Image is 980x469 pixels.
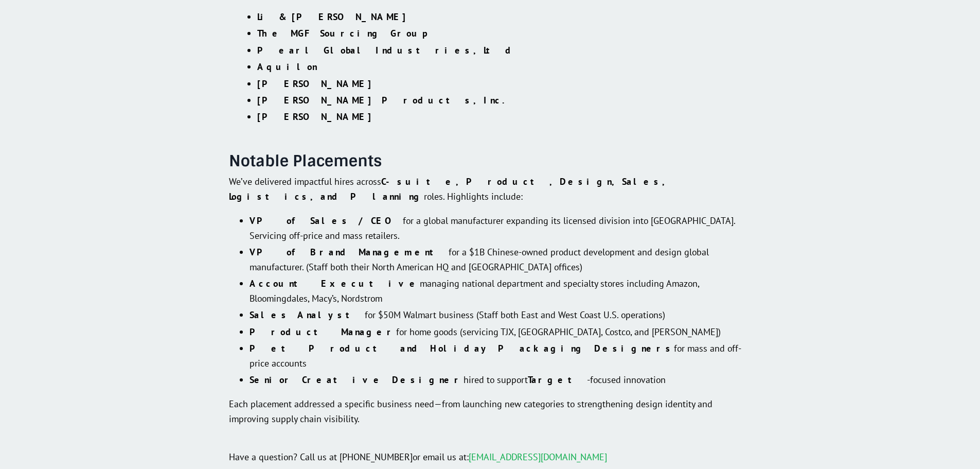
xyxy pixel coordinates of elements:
[250,214,751,244] li: for a global manufacturer expanding its licensed division into [GEOGRAPHIC_DATA]. Servicing off-p...
[257,61,317,73] strong: Aquilon
[257,78,373,90] strong: [PERSON_NAME]
[250,215,403,227] strong: VP of Sales / CEO
[250,326,396,338] strong: Product Manager
[250,341,751,371] li: for mass and off-price accounts
[229,451,413,463] span: Have a question? Call us at [PHONE_NUMBER]
[250,325,751,340] li: for home goods (servicing TJX, [GEOGRAPHIC_DATA], Costco, and [PERSON_NAME])
[250,373,751,388] li: hired to support -focused innovation
[528,374,587,386] strong: Target
[229,175,751,204] p: We’ve delivered impactful hires across roles. Highlights include:
[257,27,432,39] strong: The MGF Sourcing Group
[250,309,365,321] strong: Sales Analyst
[229,151,382,171] strong: Notable Placements
[257,11,408,23] strong: Li & [PERSON_NAME]
[229,176,664,202] strong: C-suite, Product, Design, Sales, Logistics, and Planning
[257,94,516,106] strong: [PERSON_NAME] Products, Inc.
[469,451,607,463] a: [EMAIL_ADDRESS][DOMAIN_NAME]
[229,397,751,441] p: Each placement addressed a specific business need—from launching new categories to strengthening ...
[413,451,469,463] span: or email us at:
[250,246,449,258] strong: VP of Brand Management
[250,374,464,386] strong: Senior Creative Designer
[257,111,373,123] strong: [PERSON_NAME]
[250,245,751,275] li: for a $1B Chinese-owned product development and design global manufacturer. (Staff both their Nor...
[250,277,420,289] strong: Account Executive
[250,308,751,323] li: for $50M Walmart business (Staff both East and West Coast U.S. operations)
[257,44,515,56] strong: Pearl Global Industries, Ltd
[250,276,751,306] li: managing national department and specialty stores including Amazon, Bloomingdales, Macy’s, Nordstrom
[250,342,674,354] strong: Pet Product and Holiday Packaging Designers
